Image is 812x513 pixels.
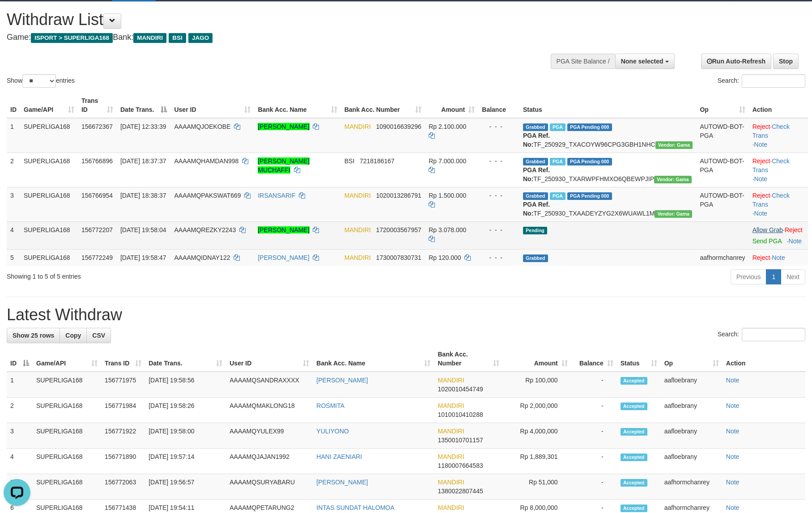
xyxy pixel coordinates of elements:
a: Check Trans [752,192,790,208]
a: IRSANSARIF [258,192,295,199]
span: Copy 1010010410288 to clipboard [438,411,483,418]
th: Op: activate to sort column ascending [696,93,748,118]
span: Rp 2.100.000 [429,123,466,130]
th: Status [519,93,696,118]
div: - - - [482,157,516,165]
a: Next [781,269,805,284]
th: Action [723,346,805,372]
th: Op: activate to sort column ascending [661,346,723,372]
td: aafhormchanrey [661,474,723,500]
td: SUPERLIGA168 [20,153,78,187]
span: None selected [621,58,663,65]
th: Trans ID: activate to sort column ascending [78,93,117,118]
span: AAAAMQPAKSWAT669 [174,192,241,199]
span: Copy 1180007664583 to clipboard [438,462,483,469]
span: Copy 1020013286791 to clipboard [376,192,421,199]
a: [PERSON_NAME] [316,377,368,384]
th: Date Trans.: activate to sort column descending [117,93,170,118]
span: MANDIRI [344,192,371,199]
td: SUPERLIGA168 [33,449,101,474]
th: Action [749,93,808,118]
a: [PERSON_NAME] [316,479,368,486]
th: Bank Acc. Name: activate to sort column ascending [254,93,340,118]
a: Note [754,141,768,148]
a: Send PGA [752,237,782,245]
th: Bank Acc. Number: activate to sort column ascending [434,346,502,372]
td: SUPERLIGA168 [33,398,101,423]
a: Reject [752,192,770,199]
span: 156672367 [81,123,113,130]
a: Note [726,377,740,384]
td: - [571,372,617,398]
select: Showentries [22,74,56,88]
td: · [749,249,808,266]
th: Balance [478,93,519,118]
a: Previous [731,269,766,284]
td: SUPERLIGA168 [20,187,78,221]
a: Show 25 rows [7,328,60,343]
span: MANDIRI [438,504,464,511]
span: Grabbed [523,192,548,200]
span: Pending [523,227,547,234]
a: YULIYONO [316,428,349,435]
th: ID: activate to sort column descending [7,346,33,372]
td: · · [749,153,808,187]
span: CSV [92,332,105,339]
td: aafloebrany [661,449,723,474]
input: Search: [742,74,805,88]
td: aafloebrany [661,423,723,449]
span: · [752,226,785,233]
th: ID [7,93,20,118]
td: 1 [7,118,20,153]
td: [DATE] 19:58:56 [145,372,226,398]
span: [DATE] 12:33:39 [120,123,166,130]
span: MANDIRI [133,33,166,43]
td: SUPERLIGA168 [33,372,101,398]
td: - [571,474,617,500]
th: Bank Acc. Name: activate to sort column ascending [313,346,434,372]
td: AAAAMQYULEX99 [226,423,313,449]
a: Check Trans [752,123,790,139]
span: BSI [344,157,355,165]
span: PGA Pending [567,158,612,165]
a: Reject [785,226,803,233]
span: 156772207 [81,226,113,233]
a: Check Trans [752,157,790,174]
a: Reject [752,254,770,261]
a: Note [726,479,740,486]
span: 156766896 [81,157,113,165]
a: ROSMITA [316,402,344,409]
a: Note [726,453,740,460]
td: · · [749,118,808,153]
th: Game/API: activate to sort column ascending [20,93,78,118]
span: Rp 1.500.000 [429,192,466,199]
span: Vendor URL: https://trx31.1velocity.biz [655,210,692,218]
span: 156766954 [81,192,113,199]
td: AAAAMQSANDRAXXXX [226,372,313,398]
span: 156772249 [81,254,113,261]
b: PGA Ref. No: [523,201,550,217]
span: Rp 3.078.000 [429,226,466,233]
label: Search: [718,328,805,341]
span: Rp 7.000.000 [429,157,466,165]
td: AAAAMQJAJAN1992 [226,449,313,474]
div: - - - [482,191,516,200]
td: TF_250929_TXACOYW96CPG3GBH1NHC [519,118,696,153]
td: [DATE] 19:58:26 [145,398,226,423]
button: Open LiveChat chat widget [4,4,30,30]
a: Note [754,175,768,182]
a: [PERSON_NAME] [258,123,309,130]
td: TF_250930_TXAADEYZYG2X6WUAWL1M [519,187,696,221]
a: Note [726,504,740,511]
td: [DATE] 19:56:57 [145,474,226,500]
span: Show 25 rows [13,332,54,339]
td: 3 [7,187,20,221]
input: Search: [742,328,805,341]
a: Stop [773,54,799,69]
span: PGA Pending [567,123,612,131]
a: [PERSON_NAME] MUCHAFFI [258,157,309,174]
td: · · [749,187,808,221]
td: 156772063 [101,474,145,500]
td: 156771890 [101,449,145,474]
td: - [571,398,617,423]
